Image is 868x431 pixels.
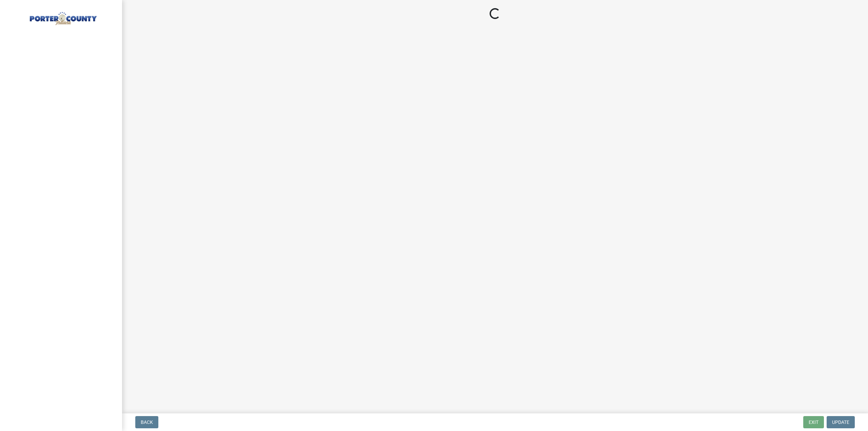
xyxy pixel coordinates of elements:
[803,416,824,428] button: Exit
[135,416,158,428] button: Back
[827,416,855,428] button: Update
[14,7,111,26] img: Porter County, Indiana
[832,419,849,425] span: Update
[141,419,153,425] span: Back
